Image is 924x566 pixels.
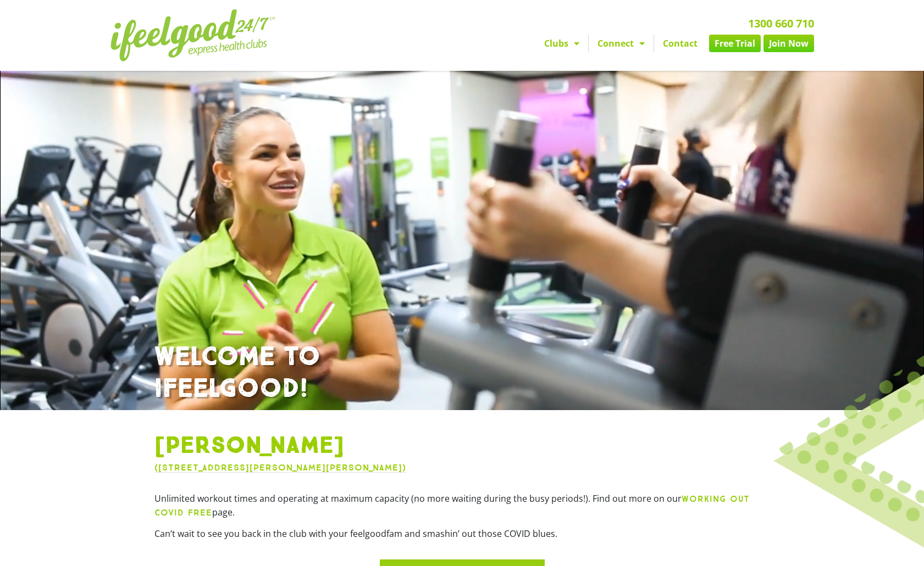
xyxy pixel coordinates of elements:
[654,35,706,52] a: Contact
[154,462,406,473] a: ([STREET_ADDRESS][PERSON_NAME][PERSON_NAME])
[212,506,235,518] span: page.
[535,35,588,52] a: Clubs
[154,341,770,405] h1: WELCOME TO IFEELGOOD!
[154,527,770,540] p: Can’t wait to see you back in the club with your feelgoodfam and smashin’ out those COVID blues.
[709,35,761,52] a: Free Trial
[154,492,682,505] span: Unlimited workout times and operating at maximum capacity (no more waiting during the busy period...
[154,494,750,518] b: WORKING OUT COVID FREE
[763,35,814,52] a: Join Now
[154,432,770,461] h1: [PERSON_NAME]
[589,35,654,52] a: Connect
[361,35,814,52] nav: Menu
[154,492,750,518] a: WORKING OUT COVID FREE
[748,16,814,31] a: 1300 660 710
